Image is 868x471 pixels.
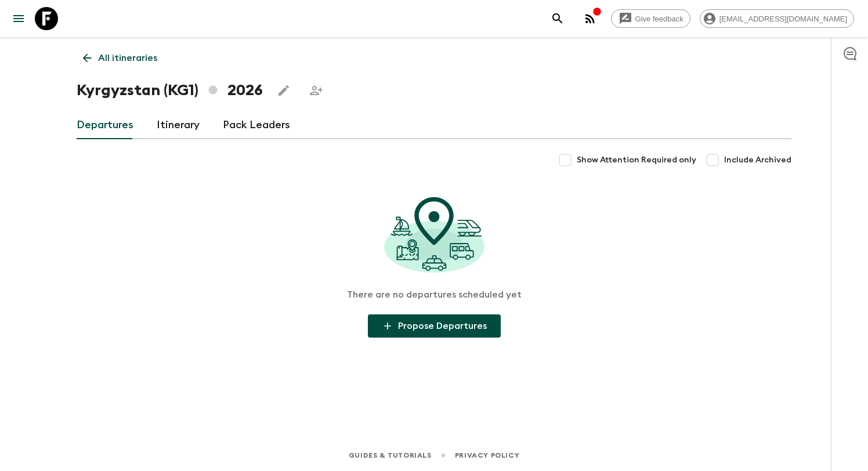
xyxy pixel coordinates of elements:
[455,449,519,462] a: Privacy Policy
[347,289,522,300] p: There are no departures scheduled yet
[349,449,432,462] a: Guides & Tutorials
[577,154,696,166] span: Show Attention Required only
[77,79,263,102] h1: Kyrgyzstan (KG1) 2026
[98,51,157,65] p: All itineraries
[77,111,133,139] a: Departures
[7,7,30,30] button: menu
[546,7,569,30] button: search adventures
[700,9,854,28] div: [EMAIL_ADDRESS][DOMAIN_NAME]
[305,79,328,102] span: Share this itinerary
[713,15,853,23] span: [EMAIL_ADDRESS][DOMAIN_NAME]
[272,79,295,102] button: Edit this itinerary
[629,15,690,23] span: Give feedback
[611,9,690,28] a: Give feedback
[77,46,164,70] a: All itineraries
[223,111,290,139] a: Pack Leaders
[368,314,501,338] button: Propose Departures
[157,111,200,139] a: Itinerary
[724,154,791,166] span: Include Archived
